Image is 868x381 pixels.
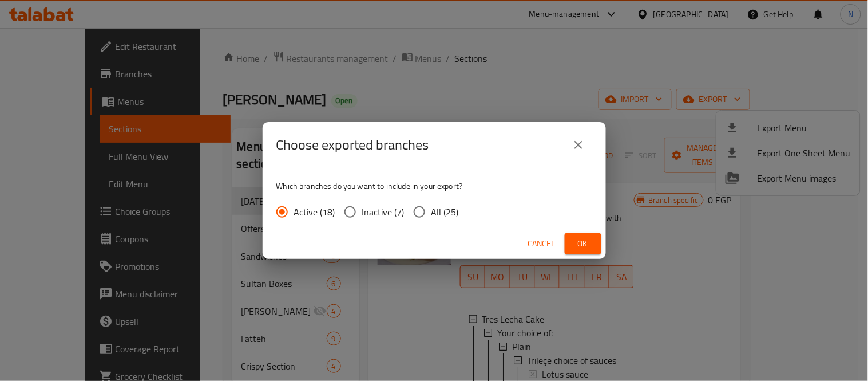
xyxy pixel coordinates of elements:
[431,205,459,219] span: All (25)
[362,205,405,219] span: Inactive (7)
[294,205,335,219] span: Active (18)
[524,233,560,254] button: Cancel
[574,237,592,251] span: Ok
[276,180,592,192] p: Which branches do you want to include in your export?
[528,237,556,251] span: Cancel
[565,233,601,254] button: Ok
[276,136,429,154] h2: Choose exported branches
[565,131,592,159] button: close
